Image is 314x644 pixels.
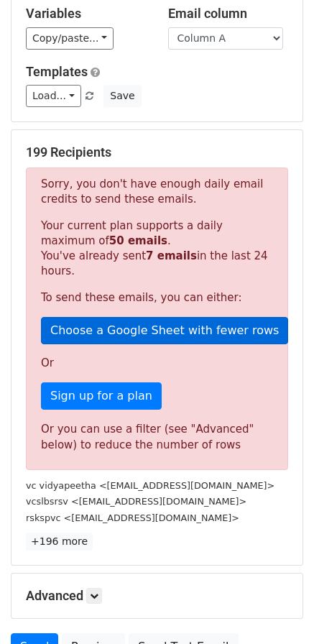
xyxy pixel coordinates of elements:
h5: Email column [168,6,289,22]
h5: Advanced [26,588,288,604]
p: Your current plan supports a daily maximum of . You've already sent in the last 24 hours. [41,218,273,279]
div: Or you can use a filter (see "Advanced" below) to reduce the number of rows [41,421,273,454]
h5: Variables [26,6,147,22]
a: Copy/paste... [26,27,114,50]
iframe: Chat Widget [242,575,314,644]
button: Save [103,85,141,107]
strong: 50 emails [109,234,167,247]
a: +196 more [26,533,93,551]
a: Templates [26,64,88,79]
small: vc vidyapeetha <[EMAIL_ADDRESS][DOMAIN_NAME]> [26,480,274,491]
p: To send these emails, you can either: [41,290,273,305]
h5: 199 Recipients [26,144,288,160]
p: Sorry, you don't have enough daily email credits to send these emails. [41,177,273,207]
p: Or [41,356,273,371]
small: rskspvc <[EMAIL_ADDRESS][DOMAIN_NAME]> [26,512,239,523]
small: vcslbsrsv <[EMAIL_ADDRESS][DOMAIN_NAME]> [26,496,246,507]
a: Sign up for a plan [41,382,162,410]
strong: 7 emails [146,249,197,262]
a: Load... [26,85,81,107]
a: Choose a Google Sheet with fewer rows [41,317,288,344]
